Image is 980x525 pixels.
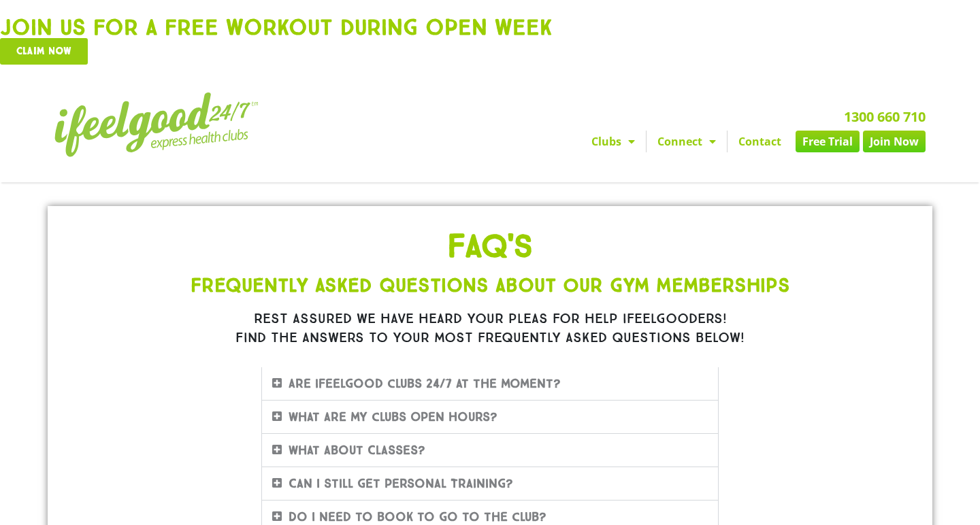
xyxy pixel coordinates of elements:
a: Can I still get Personal Training? [289,476,513,491]
h1: Frequently Asked Questions About Our Gym Memberships [109,276,871,295]
a: Connect [647,131,727,152]
a: Free Trial [796,131,860,152]
h1: Rest assured we have heard your pleas for help ifeelgooders! Find the answers to your most freque... [109,309,871,347]
div: Are ifeelgood clubs 24/7 at the moment? [262,367,718,400]
a: Do I need to book to go to the club? [289,509,546,524]
div: What about Classes? [262,434,718,467]
a: What about Classes? [289,443,425,458]
div: What are my clubs Open Hours? [262,401,718,433]
h1: FAQ'S [109,230,871,262]
a: Are ifeelgood clubs 24/7 at the moment? [289,376,561,391]
a: Contact [728,131,792,152]
nav: Menu [364,131,926,152]
a: Clubs [581,131,646,152]
div: Can I still get Personal Training? [262,467,718,500]
a: What are my clubs Open Hours? [289,409,497,424]
a: Join Now [863,131,926,152]
a: 1300 660 710 [844,107,926,126]
span: Claim now [16,46,71,56]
